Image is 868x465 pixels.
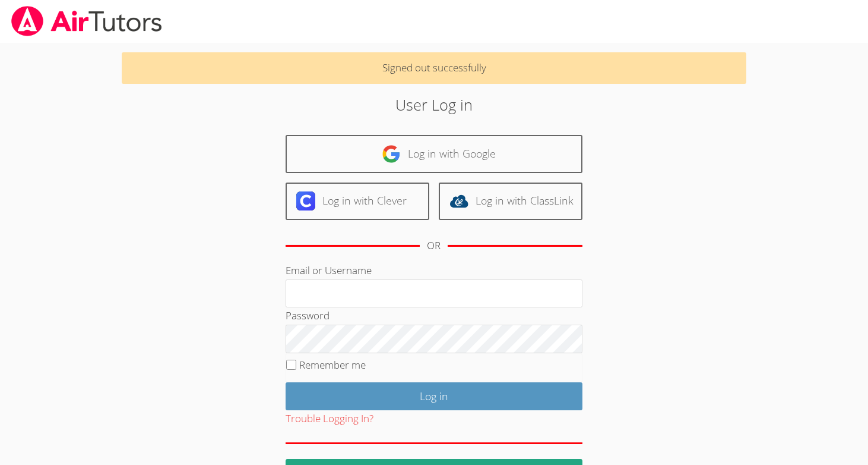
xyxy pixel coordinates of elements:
button: Trouble Logging In? [286,410,373,428]
a: Log in with Clever [286,183,429,220]
p: Signed out successfully [122,52,747,84]
label: Password [286,309,330,322]
a: Log in with ClassLink [439,183,582,220]
img: classlink-logo-d6bb404cc1216ec64c9a2012d9dc4662098be43eaf13dc465df04b49fa7ab582.svg [449,191,468,210]
img: google-logo-50288ca7cdecda66e5e0955fdab243c47b7ad437acaf1139b6f446037453330a.svg [382,144,401,164]
h2: User Log in [199,93,668,116]
label: Email or Username [286,263,372,277]
a: Log in with Google [286,135,582,172]
label: Remember me [299,358,366,372]
input: Log in [286,382,582,410]
img: airtutors_banner-c4298cdbf04f3fff15de1276eac7730deb9818008684d7c2e4769d2f7ddbe033.png [10,6,163,36]
img: clever-logo-6eab21bc6e7a338710f1a6ff85c0baf02591cd810cc4098c63d3a4b26e2feb20.svg [296,191,315,210]
div: OR [427,237,441,255]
